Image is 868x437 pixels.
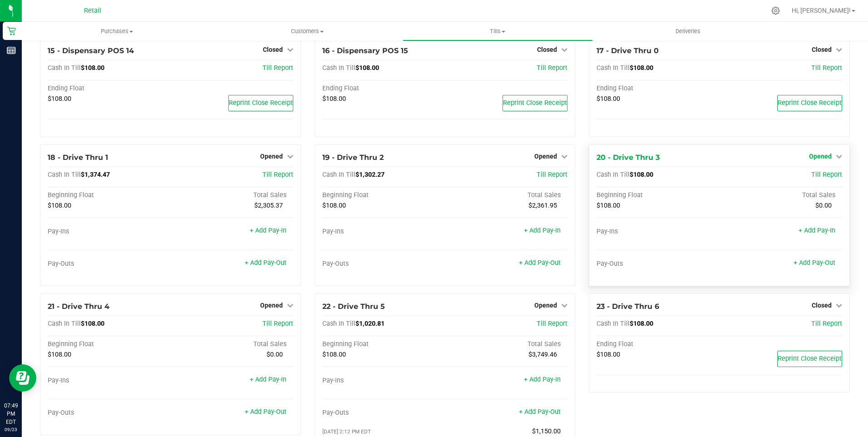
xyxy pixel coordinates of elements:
a: + Add Pay-In [250,376,286,383]
span: $108.00 [81,320,104,328]
inline-svg: Reports [7,46,16,55]
a: Till Report [811,320,842,328]
span: Customers [212,27,402,35]
span: $108.00 [81,64,104,72]
div: Pay-Ins [48,377,170,385]
span: Reprint Close Receipt [229,99,293,107]
a: + Add Pay-Out [245,259,286,267]
span: $1,374.47 [81,171,110,179]
button: Reprint Close Receipt [503,95,567,111]
span: $108.00 [322,351,346,358]
span: 18 - Drive Thru 1 [48,153,108,162]
div: Pay-Outs [48,260,170,268]
a: Tills [403,22,593,41]
div: Pay-Outs [48,409,170,417]
span: Opened [534,302,557,309]
a: + Add Pay-Out [519,259,561,267]
div: Pay-Outs [322,260,445,268]
a: + Add Pay-Out [519,408,561,416]
span: Cash In Till [597,64,630,72]
button: Reprint Close Receipt [777,351,842,367]
span: $108.00 [597,202,620,209]
span: Reprint Close Receipt [778,99,842,107]
a: Till Report [262,64,293,72]
p: 07:49 PM EDT [4,402,18,426]
span: $1,150.00 [532,427,561,435]
span: $108.00 [630,171,653,179]
span: Opened [809,153,832,160]
span: $108.00 [322,202,346,209]
span: 23 - Drive Thru 6 [597,302,659,311]
a: + Add Pay-Out [245,408,286,416]
span: $108.00 [322,95,346,103]
span: 22 - Drive Thru 5 [322,302,385,311]
a: Till Report [537,171,567,179]
span: Closed [812,302,832,309]
span: $108.00 [48,95,71,103]
div: Pay-Outs [322,409,445,417]
a: Purchases [22,22,212,41]
span: $1,020.81 [355,320,385,328]
span: Till Report [811,171,842,179]
span: Cash In Till [322,320,355,328]
a: Till Report [262,320,293,328]
p: 09/23 [4,426,18,433]
span: $0.00 [266,351,283,358]
span: Opened [534,153,557,160]
span: 17 - Drive Thru 0 [597,46,659,55]
span: Reprint Close Receipt [503,99,567,107]
a: Till Report [811,64,842,72]
span: [DATE] 2:12 PM EDT [322,428,371,435]
span: 15 - Dispensary POS 14 [48,46,134,55]
div: Ending Float [597,340,719,348]
span: Opened [260,153,283,160]
div: Total Sales [720,191,842,199]
span: $0.00 [815,202,832,209]
span: Purchases [22,27,212,35]
a: + Add Pay-In [799,227,835,234]
span: Closed [812,46,832,53]
span: Cash In Till [597,171,630,179]
span: Closed [263,46,283,53]
a: Till Report [537,320,567,328]
span: 21 - Drive Thru 4 [48,302,109,311]
div: Pay-Ins [322,228,445,236]
span: Cash In Till [322,171,355,179]
span: $108.00 [355,64,379,72]
inline-svg: Retail [7,26,16,35]
div: Beginning Float [597,191,719,199]
span: Cash In Till [48,320,81,328]
span: 16 - Dispensary POS 15 [322,46,408,55]
button: Reprint Close Receipt [777,95,842,111]
a: + Add Pay-In [524,227,561,234]
div: Beginning Float [322,191,445,199]
span: $108.00 [630,64,653,72]
span: Deliveries [663,27,713,35]
div: Beginning Float [48,340,170,348]
span: Tills [403,27,592,35]
span: $108.00 [630,320,653,328]
span: 20 - Drive Thru 3 [597,153,660,162]
a: Till Report [262,171,293,179]
span: $1,302.27 [355,171,385,179]
iframe: Resource center [9,364,36,392]
div: Ending Float [48,84,170,93]
a: + Add Pay-In [250,227,286,234]
a: Till Report [537,64,567,72]
span: Closed [537,46,557,53]
span: Cash In Till [48,64,81,72]
div: Ending Float [597,84,719,93]
span: Cash In Till [322,64,355,72]
span: Cash In Till [597,320,630,328]
div: Beginning Float [322,340,445,348]
div: Total Sales [445,340,567,348]
span: $108.00 [597,351,620,358]
a: Customers [212,22,402,41]
a: Deliveries [593,22,783,41]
